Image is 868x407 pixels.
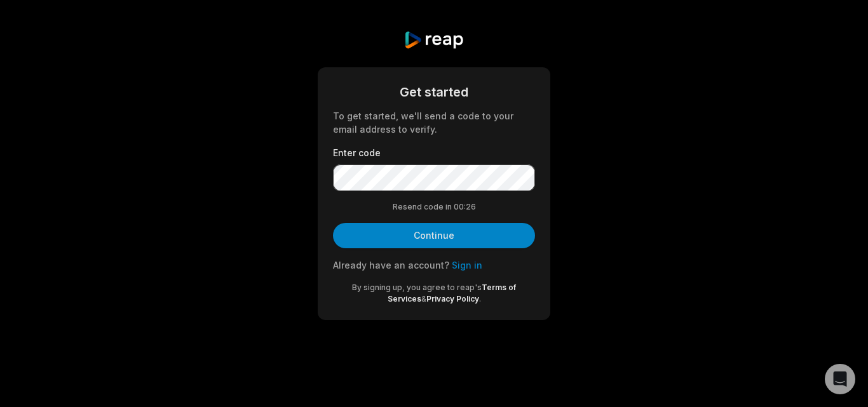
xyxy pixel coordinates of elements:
span: Already have an account? [333,260,449,270]
a: Privacy Policy [426,294,479,304]
div: Get started [333,83,535,102]
span: . [479,294,481,304]
span: By signing up, you agree to reap's [352,283,482,292]
div: Resend code in 00: [333,201,535,213]
a: Terms of Services [388,283,517,304]
div: Open Intercom Messenger [825,364,855,394]
img: reap [403,30,464,50]
span: & [421,294,426,304]
a: Sign in [452,260,482,270]
button: Continue [333,223,535,248]
label: Enter code [333,146,535,159]
div: To get started, we'll send a code to your email address to verify. [333,109,535,136]
span: 26 [466,201,476,213]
